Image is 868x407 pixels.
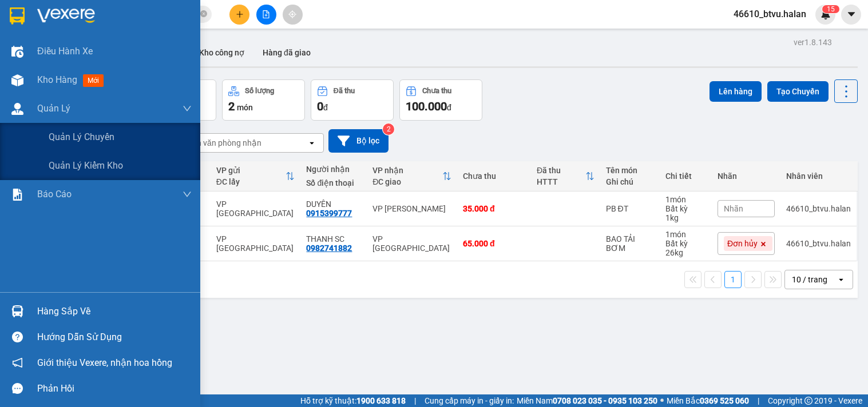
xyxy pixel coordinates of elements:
[367,161,457,191] th: Toggle SortBy
[700,396,749,405] strong: 0369 525 060
[228,99,235,113] span: 2
[665,239,706,248] div: Bất kỳ
[660,398,664,403] span: ⚪️
[12,357,23,368] span: notification
[183,190,192,199] span: down
[306,209,352,218] div: 0915399777
[236,10,244,18] span: plus
[794,36,832,49] div: ver 1.8.143
[37,356,172,370] span: Giới thiệu Vexere, nhận hoa hồng
[372,234,451,253] div: VP [GEOGRAPHIC_DATA]
[606,166,654,175] div: Tên món
[10,7,25,25] img: logo-vxr
[229,5,249,25] button: plus
[553,396,657,405] strong: 0708 023 035 - 0935 103 250
[665,204,706,213] div: Bất kỳ
[83,74,104,87] span: mới
[724,204,743,213] span: Nhãn
[334,87,355,95] div: Đã thu
[606,234,654,253] div: BAO TẢI BƠM
[300,394,406,407] span: Hỗ trợ kỹ thuật:
[517,394,657,407] span: Miền Nam
[11,103,23,115] img: warehouse-icon
[667,394,749,407] span: Miền Bắc
[804,397,812,405] span: copyright
[822,5,839,13] sup: 15
[11,46,23,58] img: warehouse-icon
[841,5,861,25] button: caret-down
[821,9,831,19] img: icon-new-feature
[786,239,851,248] div: 46610_btvu.halan
[37,380,192,397] div: Phản hồi
[827,5,831,13] span: 1
[665,230,706,239] div: 1 món
[406,99,447,113] span: 100.000
[49,130,114,144] span: Quản lý chuyến
[216,199,295,218] div: VP [GEOGRAPHIC_DATA]
[190,39,253,66] button: Kho công nợ
[216,166,286,175] div: VP gửi
[463,204,525,213] div: 35.000 đ
[306,165,361,174] div: Người nhận
[383,123,394,135] sup: 2
[531,161,600,191] th: Toggle SortBy
[606,204,654,213] div: PB ĐT
[37,101,70,115] span: Quản Lý
[537,166,585,175] div: Đã thu
[372,166,442,175] div: VP nhận
[200,10,207,17] span: close-circle
[183,137,261,149] div: Chọn văn phòng nhận
[724,271,742,288] button: 1
[846,9,857,19] span: caret-down
[447,103,451,112] span: đ
[306,234,361,244] div: THANH SC
[306,178,361,187] div: Số điện thoại
[245,87,274,95] div: Số lượng
[200,9,207,20] span: close-circle
[718,171,775,181] div: Nhãn
[256,5,276,25] button: file-add
[183,104,192,113] span: down
[767,81,829,102] button: Tạo Chuyến
[463,239,525,248] div: 65.000 đ
[283,5,303,25] button: aim
[288,10,296,18] span: aim
[216,234,295,253] div: VP [GEOGRAPHIC_DATA]
[665,248,706,257] div: 26 kg
[372,204,451,213] div: VP [PERSON_NAME]
[237,103,253,112] span: món
[12,383,23,394] span: message
[399,79,482,121] button: Chưa thu100.000đ
[222,79,305,121] button: Số lượng2món
[786,171,851,181] div: Nhân viên
[425,394,514,407] span: Cung cấp máy in - giấy in:
[831,5,835,13] span: 5
[537,177,585,186] div: HTTT
[727,238,758,249] span: Đơn hủy
[606,177,654,186] div: Ghi chú
[792,274,827,285] div: 10 / trang
[11,305,23,317] img: warehouse-icon
[463,171,525,181] div: Chưa thu
[216,177,286,186] div: ĐC lấy
[758,394,759,407] span: |
[724,7,815,21] span: 46610_btvu.halan
[317,99,323,113] span: 0
[306,199,361,209] div: DUYÊN
[328,129,389,153] button: Bộ lọc
[665,213,706,222] div: 1 kg
[211,161,301,191] th: Toggle SortBy
[306,244,352,253] div: 0982741882
[311,79,394,121] button: Đã thu0đ
[786,204,851,213] div: 46610_btvu.halan
[422,87,451,95] div: Chưa thu
[12,332,23,342] span: question-circle
[665,171,706,181] div: Chi tiết
[11,189,23,201] img: solution-icon
[356,396,406,405] strong: 1900 633 818
[37,44,93,58] span: Điều hành xe
[253,39,320,66] button: Hàng đã giao
[37,303,192,320] div: Hàng sắp về
[665,195,706,204] div: 1 món
[37,74,77,85] span: Kho hàng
